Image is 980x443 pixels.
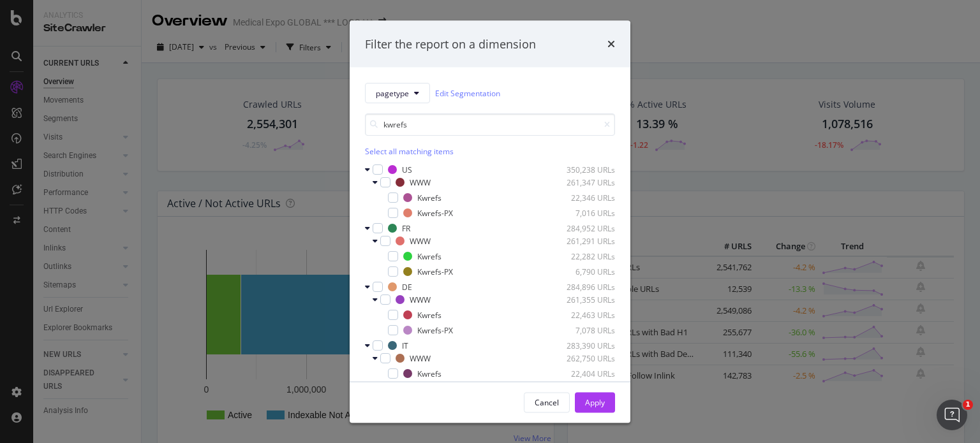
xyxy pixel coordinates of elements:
div: 7,078 URLs [553,324,615,335]
div: Kwrefs [417,368,442,379]
div: FR [402,222,410,233]
div: Filter the report on a dimension [365,36,536,52]
div: Kwrefs-PX [417,324,453,335]
div: 22,282 URLs [553,251,615,261]
div: Select all matching items [365,146,615,157]
div: times [607,36,615,52]
div: US [402,164,412,175]
iframe: Intercom live chat [937,400,967,430]
div: 284,896 URLs [553,281,615,292]
input: Search [365,113,615,136]
div: Kwrefs-PX [417,207,453,218]
span: 1 [963,400,973,410]
div: Kwrefs-PX [417,266,453,277]
div: Kwrefs [417,192,442,203]
button: Cancel [524,392,570,412]
div: WWW [410,177,431,187]
button: pagetype [365,83,430,103]
div: 22,346 URLs [553,192,615,203]
div: WWW [410,235,431,246]
span: pagetype [376,87,409,98]
div: 22,463 URLs [553,309,615,320]
div: modal [350,20,630,423]
div: 284,952 URLs [553,222,615,233]
div: 6,790 URLs [553,266,615,277]
div: Apply [585,396,605,407]
button: Apply [575,392,615,412]
div: 262,750 URLs [553,352,615,363]
div: 261,347 URLs [553,177,615,187]
div: WWW [410,294,431,305]
a: Edit Segmentation [435,86,500,99]
div: 261,355 URLs [553,294,615,305]
div: 22,404 URLs [553,368,615,379]
div: IT [402,340,408,351]
div: WWW [410,352,431,363]
div: 283,390 URLs [553,340,615,351]
div: Cancel [535,396,559,407]
div: DE [402,281,412,292]
div: Kwrefs [417,309,442,320]
div: 261,291 URLs [553,235,615,246]
div: 7,016 URLs [553,207,615,218]
div: 350,238 URLs [553,164,615,175]
div: Kwrefs [417,251,442,261]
